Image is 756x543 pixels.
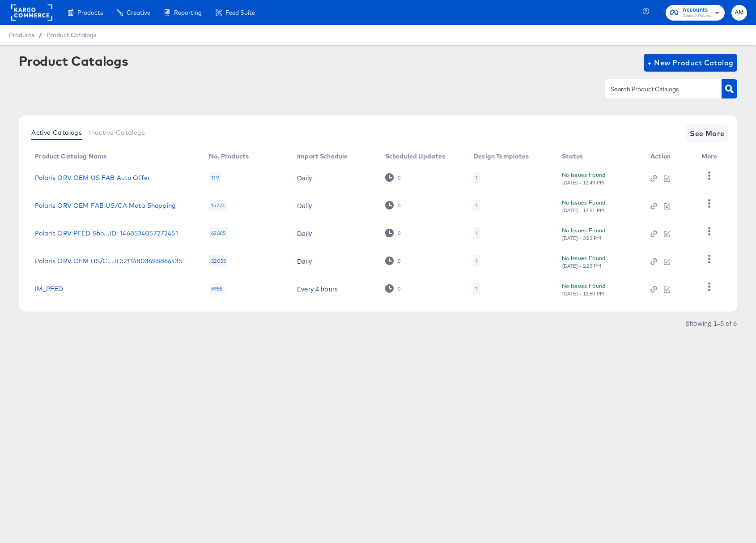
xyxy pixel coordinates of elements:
[644,54,737,72] button: + New Product Catalog
[385,153,446,160] div: Scheduled Updates
[47,31,96,38] a: Product Catalogs
[209,227,228,239] div: 62685
[9,31,34,38] span: Products
[473,283,480,295] div: 1
[683,5,711,15] span: Accounts
[473,200,480,211] div: 1
[89,129,145,136] span: Inactive Catalogs
[19,54,128,68] div: Product Catalogs
[397,230,401,236] div: 0
[35,174,150,181] a: Polaris ORV OEM US FAB Auto Offer
[476,285,478,292] div: 1
[473,172,480,184] div: 1
[397,175,401,181] div: 0
[35,153,107,160] div: Product Catalog Name
[397,286,401,292] div: 0
[209,172,221,184] div: 119
[385,257,401,265] div: 0
[731,5,747,21] button: AM
[685,320,737,326] div: Showing 1–5 of 6
[290,219,378,247] td: Daily
[174,9,202,16] span: Reporting
[397,202,401,209] div: 0
[476,230,478,237] div: 1
[385,284,401,293] div: 0
[476,202,478,209] div: 1
[735,8,743,18] span: AM
[683,13,711,20] span: Ovative Polaris
[290,192,378,219] td: Daily
[35,257,182,265] a: Polaris ORV OEM US/C... ID:2114803698866435
[473,255,480,267] div: 1
[643,150,694,164] th: Action
[34,31,47,38] span: /
[290,164,378,192] td: Daily
[127,9,150,16] span: Creative
[385,201,401,210] div: 0
[385,229,401,237] div: 0
[35,230,178,237] a: Polaris ORV PFED Sho...ID: 1468534057272451
[476,257,478,265] div: 1
[209,255,228,267] div: 32055
[609,84,704,94] input: Search Product Catalogs
[476,174,478,181] div: 1
[209,153,249,160] div: No. Products
[35,285,63,292] a: IM_PFED
[397,258,401,264] div: 0
[225,9,255,16] span: Feed Suite
[209,200,227,211] div: 15773
[290,275,378,303] td: Every 4 hours
[686,124,728,142] button: See More
[77,9,103,16] span: Products
[647,56,734,69] span: + New Product Catalog
[473,227,480,239] div: 1
[694,150,728,164] th: More
[209,283,225,295] div: 5955
[473,153,529,160] div: Design Templates
[690,127,725,140] span: See More
[297,153,348,160] div: Import Schedule
[666,5,725,21] button: AccountsOvative Polaris
[31,129,82,136] span: Active Catalogs
[35,202,176,209] a: Polaris ORV OEM FAB US/CA Meta Shopping
[290,247,378,275] td: Daily
[385,173,401,182] div: 0
[555,150,644,164] th: Status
